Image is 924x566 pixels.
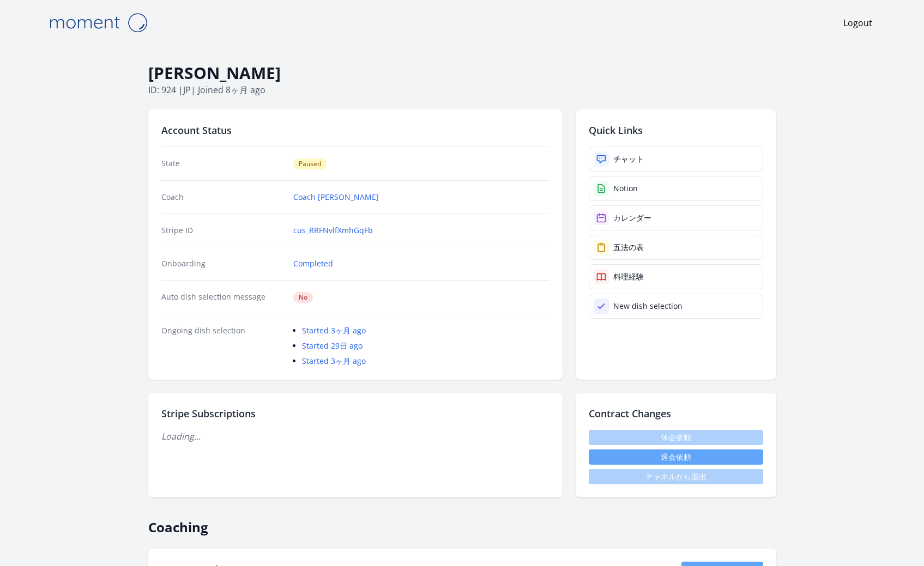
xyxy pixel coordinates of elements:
div: New dish selection [613,301,683,312]
a: Coach [PERSON_NAME] [293,192,379,203]
span: Paused [293,159,327,169]
dt: Auto dish selection message [161,291,285,303]
div: Notion [613,183,638,194]
h2: Account Status [161,123,549,138]
span: 休会依頼 [589,430,763,445]
img: Moment [44,9,153,36]
div: 料理経験 [613,271,644,282]
p: ID: 924 | | Joined 8ヶ月 ago [148,83,776,96]
h2: Contract Changes [589,406,763,421]
a: Logout [843,16,872,29]
span: No [293,292,313,303]
a: Notion [589,176,763,201]
a: cus_RRFNvlfXmhGqFb [293,225,373,236]
div: チャット [613,154,644,165]
a: Started 29日 ago [302,340,363,351]
button: 退会依頼 [589,449,763,465]
a: Started 3ヶ月 ago [302,356,366,366]
p: Loading... [161,430,549,443]
a: Started 3ヶ月 ago [302,325,366,336]
a: カレンダー [589,205,763,230]
dt: Stripe ID [161,225,285,236]
a: 五法の表 [589,235,763,260]
h2: Quick Links [589,123,763,138]
a: Completed [293,258,333,269]
h2: Stripe Subscriptions [161,406,549,421]
div: カレンダー [613,212,651,223]
dt: Ongoing dish selection [161,325,285,367]
div: 五法の表 [613,242,644,253]
h2: Coaching [148,510,776,535]
span: チャネルから退出 [589,469,763,484]
dt: Onboarding [161,258,285,269]
a: 料理経験 [589,264,763,289]
a: New dish selection [589,294,763,319]
h1: [PERSON_NAME] [148,63,776,83]
a: チャット [589,147,763,172]
dt: State [161,158,285,169]
dt: Coach [161,192,285,203]
span: jp [183,84,191,96]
